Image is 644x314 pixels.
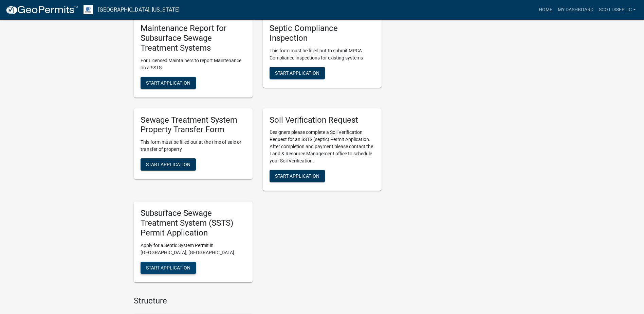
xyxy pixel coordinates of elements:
img: Otter Tail County, Minnesota [84,5,93,14]
span: Start Application [275,70,319,75]
a: scottsseptic [596,3,639,16]
h5: Soil Verification Request [270,115,375,125]
button: Start Application [270,170,325,182]
button: Start Application [141,262,196,274]
span: Start Application [146,80,190,85]
span: Start Application [275,173,319,179]
button: Start Application [270,67,325,79]
span: Start Application [146,265,190,270]
a: [GEOGRAPHIC_DATA], [US_STATE] [98,4,180,16]
a: My Dashboard [555,3,596,16]
h5: Subsurface Sewage Treatment System (SSTS) Permit Application [141,208,246,238]
h5: Maintenance Report for Subsurface Sewage Treatment Systems [141,23,246,53]
h5: Sewage Treatment System Property Transfer Form [141,115,246,135]
span: Start Application [146,162,190,167]
p: This form must be filled out at the time of sale or transfer of property [141,139,246,153]
p: This form must be filled out to submit MPCA Compliance Inspections for existing systems [270,47,375,62]
button: Start Application [141,158,196,171]
p: Apply for a Septic System Permit in [GEOGRAPHIC_DATA], [GEOGRAPHIC_DATA] [141,242,246,256]
p: Designers please complete a Soil Verification Request for an SSTS (septic) Permit Application. Af... [270,129,375,164]
h5: Septic Compliance Inspection [270,23,375,43]
button: Start Application [141,77,196,89]
a: Home [536,3,555,16]
p: For Licensed Maintainers to report Maintenance on a SSTS [141,57,246,71]
h4: Structure [134,296,382,306]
